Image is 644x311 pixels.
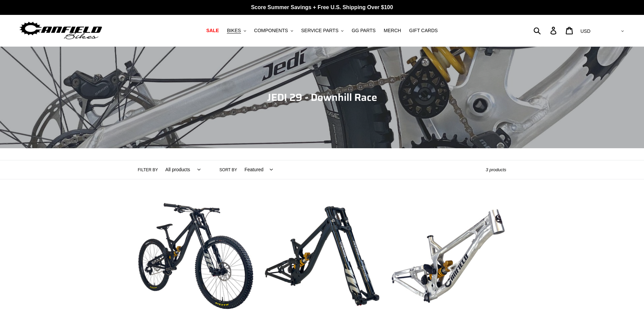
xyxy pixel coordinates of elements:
a: MERCH [380,26,404,35]
span: COMPONENTS [254,28,288,34]
span: SERVICE PARTS [301,28,338,34]
span: 3 products [486,167,506,172]
input: Search [537,23,554,38]
span: BIKES [227,28,241,34]
a: GIFT CARDS [406,26,441,35]
a: SALE [203,26,222,35]
span: MERCH [384,28,401,34]
label: Filter by [138,167,158,173]
span: SALE [206,28,219,34]
button: COMPONENTS [251,26,296,35]
span: JEDI 29 - Downhill Race [267,89,377,105]
span: GG PARTS [352,28,376,34]
img: Canfield Bikes [19,20,103,41]
a: GG PARTS [348,26,379,35]
button: BIKES [223,26,249,35]
label: Sort by [219,167,237,173]
button: SERVICE PARTS [298,26,347,35]
span: GIFT CARDS [409,28,438,34]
